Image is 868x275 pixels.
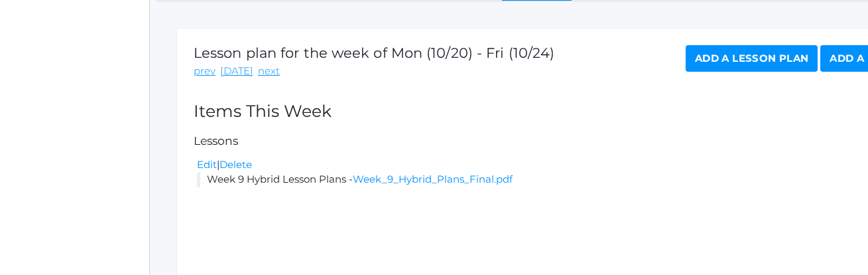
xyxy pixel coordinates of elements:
a: [DATE] [220,64,253,79]
a: prev [194,64,216,79]
a: Edit [197,158,217,171]
a: Add a Lesson Plan [686,45,818,72]
h1: Lesson plan for the week of Mon (10/20) - Fri (10/24) [194,45,554,60]
a: Week_9_Hybrid_Plans_Final.pdf [353,173,513,185]
a: Delete [219,158,252,171]
a: next [258,64,280,79]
